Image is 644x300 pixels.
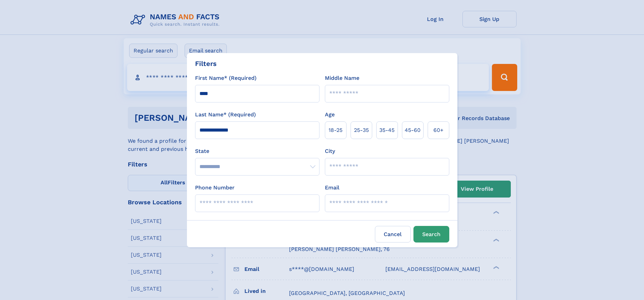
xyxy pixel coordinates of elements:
span: 18‑25 [329,126,342,134]
label: Phone Number [195,184,235,192]
label: City [325,147,335,155]
label: First Name* (Required) [195,74,257,82]
label: Email [325,184,339,192]
div: Filters [195,59,217,69]
button: Search [413,226,449,243]
label: State [195,147,319,155]
span: 25‑35 [354,126,369,134]
label: Middle Name [325,74,359,82]
label: Age [325,111,335,119]
span: 35‑45 [379,126,395,134]
span: 60+ [433,126,444,134]
label: Last Name* (Required) [195,111,256,119]
span: 45‑60 [405,126,421,134]
label: Cancel [375,226,411,243]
